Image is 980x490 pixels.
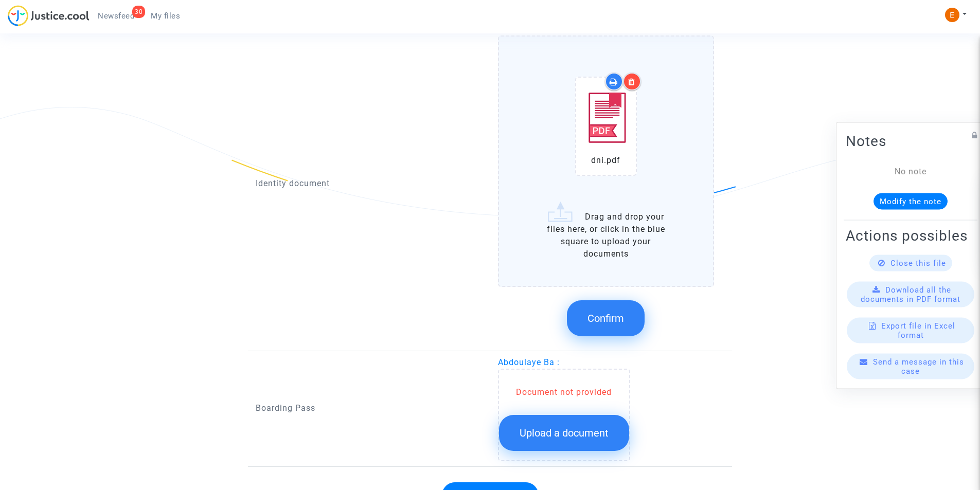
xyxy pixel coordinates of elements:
a: My files [142,8,188,24]
h2: Notes [846,132,975,150]
span: Newsfeed [98,11,134,21]
h2: Actions possibles [846,226,975,244]
p: Boarding Pass [256,402,483,414]
button: Upload a document [499,415,629,451]
img: jc-logo.svg [8,5,90,26]
a: 30Newsfeed [90,8,142,24]
p: Identity document [256,177,483,190]
span: Abdoulaye Ba : [498,24,560,34]
button: Modify the note [874,193,948,209]
span: Export file in Excel format [881,321,955,339]
button: Confirm [567,300,645,336]
span: Download all the documents in PDF format [861,285,960,303]
span: My files [151,11,180,21]
span: Confirm [587,312,624,324]
span: Upload a document [520,427,609,439]
div: No note [861,165,960,177]
span: Send a message in this case [873,357,964,375]
div: 30 [132,6,145,18]
span: Close this file [890,258,946,267]
img: ACg8ocIeiFvHKe4dA5oeRFd_CiCnuxWUEc1A2wYhRJE3TTWt=s96-c [945,8,959,22]
div: Document not provided [499,386,629,398]
span: Abdoulaye Ba : [498,357,560,367]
